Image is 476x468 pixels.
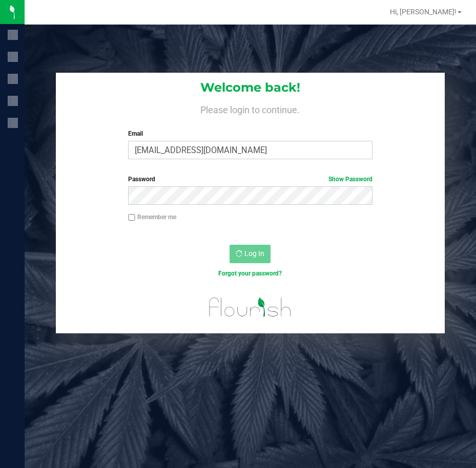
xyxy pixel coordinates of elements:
a: Forgot your password? [218,270,282,277]
h4: Please login to continue. [56,102,445,115]
label: Email [128,129,372,138]
span: Log In [244,249,264,258]
img: flourish_logo.svg [202,289,299,326]
label: Remember me [128,212,176,222]
span: Hi, [PERSON_NAME]! [390,8,457,16]
button: Log In [230,245,271,263]
span: Password [128,176,155,183]
h1: Welcome back! [56,81,445,94]
input: Remember me [128,214,135,221]
a: Show Password [328,176,372,183]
